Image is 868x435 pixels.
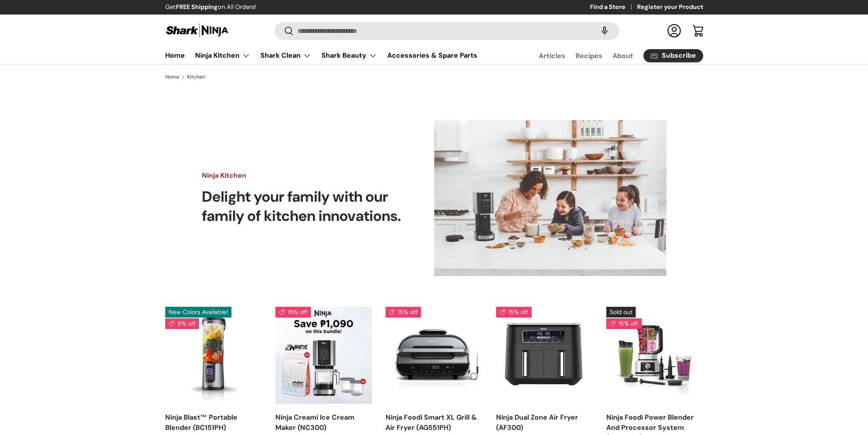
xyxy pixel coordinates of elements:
span: 15% off [386,307,421,317]
span: 15% off [275,307,311,317]
a: Home [165,74,179,79]
speech-search-button: Search by voice [591,21,618,40]
a: Find a Store [590,3,637,12]
nav: Breadcrumbs [165,73,703,81]
a: Ninja Creami Ice Cream Maker (NC300) [275,307,372,403]
span: 15% off [606,318,642,329]
a: Articles [539,47,565,64]
a: About [613,47,633,64]
summary: Shark Clean [255,47,316,64]
a: Subscribe [643,49,703,62]
a: Kitchen [187,74,205,79]
a: Ninja Blast™ Portable Blender (BC151PH) [165,307,262,403]
a: Ninja Kitchen [195,47,250,64]
span: New Colors Available! [165,307,231,317]
a: Accessories & Spare Parts [387,47,477,64]
span: 5% off [165,318,199,329]
img: Shark Ninja Philippines [165,22,229,39]
nav: Primary [165,47,477,64]
a: Ninja Dual Zone Air Fryer (AF300) [496,413,578,432]
p: Get on All Orders! [165,3,256,12]
span: 15% off [496,307,532,317]
a: Recipes [576,47,602,64]
a: Home [165,47,185,64]
a: Ninja Foodi Power Blender And Processor System (CB350PH) [606,307,703,403]
a: Ninja Creami Ice Cream Maker (NC300) [275,413,354,432]
nav: Secondary [518,47,703,64]
summary: Ninja Kitchen [190,47,255,64]
a: Ninja Foodi Smart XL Grill & Air Fryer (AG551PH) [386,413,477,432]
a: Register your Product [637,3,703,12]
p: Ninja Kitchen [202,170,407,181]
span: Sold out [606,307,636,317]
strong: FREE Shipping [176,3,218,11]
a: Shark Clean [260,47,311,64]
h2: Delight your family with our family of kitchen innovations. [202,188,407,226]
a: Ninja Foodi Smart XL Grill & Air Fryer (AG551PH) [386,307,482,403]
a: Shark Beauty [321,47,377,64]
span: Subscribe [662,52,696,59]
a: Ninja Blast™ Portable Blender (BC151PH) [165,413,237,432]
summary: Shark Beauty [316,47,382,64]
a: Ninja Dual Zone Air Fryer (AF300) [496,307,593,403]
